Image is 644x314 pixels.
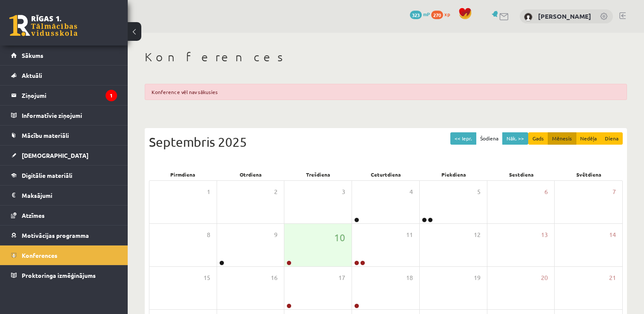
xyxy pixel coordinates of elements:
span: xp [444,11,450,17]
span: Motivācijas programma [22,231,89,239]
span: 12 [474,230,481,240]
span: 14 [609,230,616,240]
button: Nedēļa [576,132,601,145]
a: Digitālie materiāli [11,166,117,185]
a: [DEMOGRAPHIC_DATA] [11,146,117,165]
img: Paula Grienvalde [524,13,532,21]
span: 7 [613,187,616,197]
span: 15 [203,273,210,283]
span: 8 [207,230,210,240]
span: 5 [477,187,481,197]
span: Aktuāli [22,71,42,79]
span: Mācību materiāli [22,131,69,139]
a: Maksājumi [11,186,117,205]
span: 21 [609,273,616,283]
button: Diena [601,132,623,145]
a: Proktoringa izmēģinājums [11,265,117,285]
span: 270 [431,11,443,19]
span: Proktoringa izmēģinājums [22,271,96,279]
a: 323 mP [410,11,430,17]
span: 11 [406,230,413,240]
button: Šodiena [476,132,503,145]
div: Trešdiena [284,168,352,180]
span: Sākums [22,51,43,59]
span: 18 [406,273,413,283]
button: Nāk. >> [502,132,528,145]
a: [PERSON_NAME] [538,12,591,20]
h1: Konferences [145,50,627,64]
div: Septembris 2025 [149,132,623,151]
a: Ziņojumi1 [11,86,117,105]
a: Rīgas 1. Tālmācības vidusskola [9,15,77,36]
a: Atzīmes [11,206,117,225]
a: Mācību materiāli [11,126,117,145]
span: 3 [342,187,345,197]
a: 270 xp [431,11,454,17]
span: 6 [544,187,548,197]
a: Sākums [11,46,117,65]
a: Aktuāli [11,66,117,85]
span: Konferences [22,251,57,259]
a: Informatīvie ziņojumi [11,106,117,125]
button: Gads [528,132,548,145]
div: Konference vēl nav sākusies [145,84,627,100]
legend: Ziņojumi [22,86,117,105]
div: Pirmdiena [149,168,217,180]
div: Ceturtdiena [352,168,420,180]
legend: Informatīvie ziņojumi [22,106,117,125]
span: Digitālie materiāli [22,171,72,179]
div: Otrdiena [217,168,284,180]
span: mP [423,11,430,17]
span: 2 [274,187,278,197]
i: 1 [106,90,117,101]
span: 10 [334,230,345,245]
span: 19 [474,273,481,283]
span: 9 [274,230,278,240]
div: Piekdiena [420,168,487,180]
button: Mēnesis [548,132,576,145]
span: 20 [541,273,548,283]
span: 4 [409,187,413,197]
span: [DEMOGRAPHIC_DATA] [22,151,89,159]
div: Sestdiena [487,168,555,180]
a: Motivācijas programma [11,226,117,245]
span: 17 [338,273,345,283]
span: 13 [541,230,548,240]
span: 16 [271,273,278,283]
button: << Iepr. [450,132,476,145]
legend: Maksājumi [22,186,117,205]
span: Atzīmes [22,211,45,219]
span: 1 [207,187,210,197]
span: 323 [410,11,422,19]
a: Konferences [11,245,117,265]
div: Svētdiena [555,168,623,180]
